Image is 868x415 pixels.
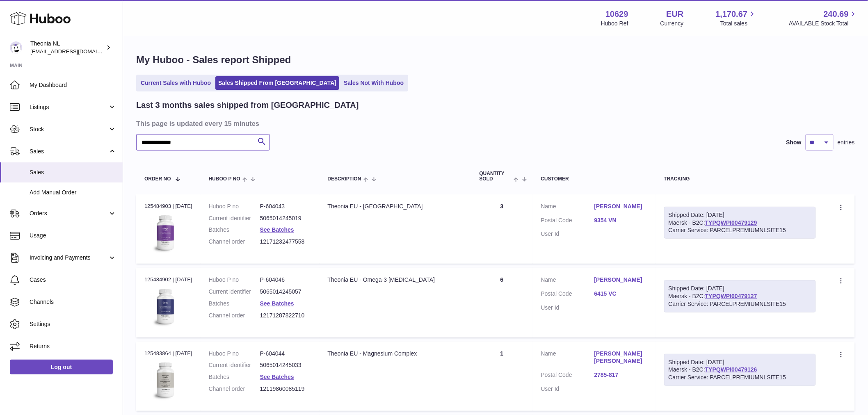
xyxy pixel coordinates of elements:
[260,288,311,296] dd: 5065014245057
[541,371,594,381] dt: Postal Code
[328,203,463,210] div: Theonia EU - [GEOGRAPHIC_DATA]
[328,176,361,182] span: Description
[136,119,853,128] h3: This page is updated every 15 minutes
[705,366,757,373] a: TYPQWPI00479126
[541,203,594,212] dt: Name
[541,304,594,312] dt: User Id
[594,371,648,379] a: 2785-817
[341,76,407,90] a: Sales Not With Huboo
[705,293,757,299] a: TYPQWPI00479127
[209,226,260,234] dt: Batches
[664,207,816,239] div: Maersk - B2C:
[144,286,185,327] img: 106291725893086.jpg
[30,210,108,217] span: Orders
[30,342,116,350] span: Returns
[209,312,260,319] dt: Channel order
[789,20,858,27] span: AVAILABLE Stock Total
[30,40,104,55] div: Theonia NL
[30,48,121,55] span: [EMAIL_ADDRESS][DOMAIN_NAME]
[209,361,260,369] dt: Current identifier
[541,176,648,182] div: Customer
[30,320,116,328] span: Settings
[10,41,22,54] img: info@wholesomegoods.eu
[30,169,116,176] span: Sales
[30,189,116,196] span: Add Manual Order
[215,76,339,90] a: Sales Shipped From [GEOGRAPHIC_DATA]
[669,358,811,366] div: Shipped Date: [DATE]
[30,254,108,262] span: Invoicing and Payments
[594,276,648,284] a: [PERSON_NAME]
[594,350,648,365] a: [PERSON_NAME] [PERSON_NAME]
[541,290,594,300] dt: Postal Code
[209,350,260,358] dt: Huboo P no
[541,350,594,367] dt: Name
[669,285,811,292] div: Shipped Date: [DATE]
[209,300,260,308] dt: Batches
[209,214,260,222] dt: Current identifier
[144,276,192,283] div: 125484902 | [DATE]
[136,100,359,111] h2: Last 3 months sales shipped from [GEOGRAPHIC_DATA]
[669,211,811,219] div: Shipped Date: [DATE]
[601,20,628,27] div: Huboo Ref
[209,238,260,246] dt: Channel order
[260,374,294,380] a: See Batches
[209,288,260,296] dt: Current identifier
[30,103,108,111] span: Listings
[30,232,116,239] span: Usage
[594,290,648,298] a: 6415 VC
[824,9,849,20] span: 240.69
[666,9,683,20] strong: EUR
[30,276,116,284] span: Cases
[838,139,855,146] span: entries
[260,350,311,358] dd: P-604044
[541,230,594,238] dt: User Id
[594,203,648,210] a: [PERSON_NAME]
[260,300,294,307] a: See Batches
[471,194,533,264] td: 3
[144,212,185,253] img: 106291725893172.jpg
[260,385,311,393] dd: 12119860085119
[209,176,240,182] span: Huboo P no
[660,20,684,27] div: Currency
[144,350,192,357] div: 125483864 | [DATE]
[136,53,855,66] h1: My Huboo - Sales report Shipped
[260,276,311,284] dd: P-604046
[260,203,311,210] dd: P-604043
[328,350,463,358] div: Theonia EU - Magnesium Complex
[144,360,185,401] img: 106291725893142.jpg
[471,342,533,411] td: 1
[260,361,311,369] dd: 5065014245033
[705,219,757,226] a: TYPQWPI00479129
[144,203,192,210] div: 125484903 | [DATE]
[260,214,311,222] dd: 5065014245019
[664,354,816,386] div: Maersk - B2C:
[664,280,816,312] div: Maersk - B2C:
[716,9,748,20] span: 1,170.67
[209,276,260,284] dt: Huboo P no
[30,298,116,306] span: Channels
[260,226,294,233] a: See Batches
[669,374,811,381] div: Carrier Service: PARCELPREMIUMNLSITE15
[605,9,628,20] strong: 10629
[144,176,171,182] span: Order No
[30,81,116,89] span: My Dashboard
[260,312,311,319] dd: 12171287822710
[669,300,811,308] div: Carrier Service: PARCELPREMIUMNLSITE15
[664,176,816,182] div: Tracking
[30,125,108,133] span: Stock
[541,217,594,226] dt: Postal Code
[541,276,594,286] dt: Name
[669,226,811,234] div: Carrier Service: PARCELPREMIUMNLSITE15
[541,385,594,393] dt: User Id
[328,276,463,284] div: Theonia EU - Omega-3 [MEDICAL_DATA]
[789,9,858,27] a: 240.69 AVAILABLE Stock Total
[30,148,108,155] span: Sales
[138,76,214,90] a: Current Sales with Huboo
[10,360,113,374] a: Log out
[720,20,757,27] span: Total sales
[260,238,311,246] dd: 12171232477558
[209,373,260,381] dt: Batches
[209,203,260,210] dt: Huboo P no
[716,9,757,27] a: 1,170.67 Total sales
[471,268,533,337] td: 6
